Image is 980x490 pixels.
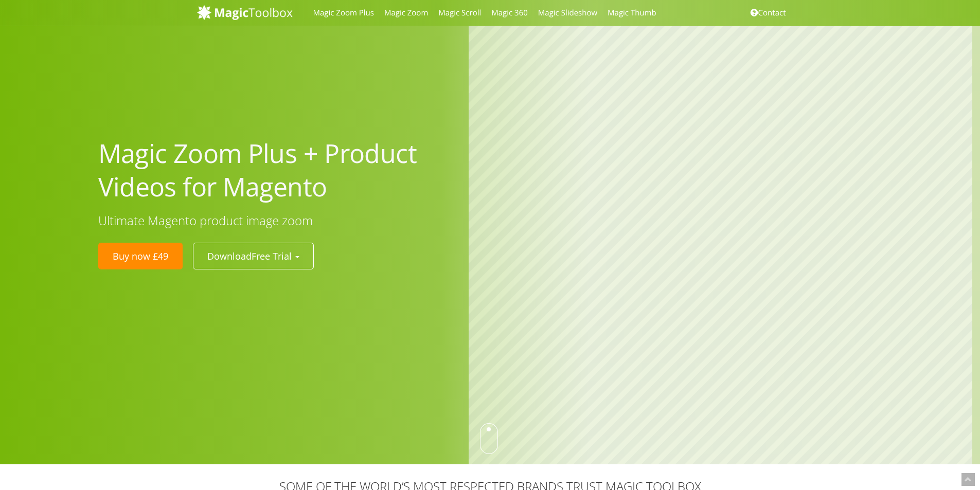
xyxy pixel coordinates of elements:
h3: Ultimate Magento product image zoom [98,214,454,227]
h1: Magic Zoom Plus + Product Videos for Magento [98,137,454,204]
a: Buy now £49 [98,243,183,269]
span: Free Trial [252,250,292,262]
img: MagicToolbox.com - Image tools for your website [197,5,293,20]
button: DownloadFree Trial [193,243,314,269]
